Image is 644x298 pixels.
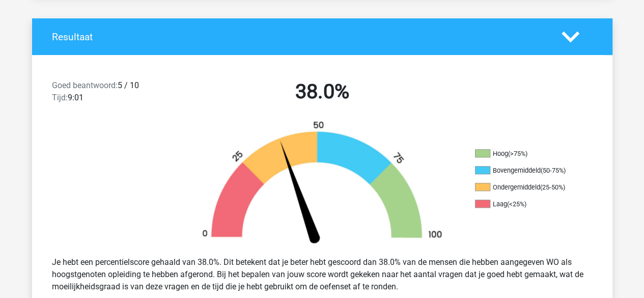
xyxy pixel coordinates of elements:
[44,252,600,297] div: Je hebt een percentielscore gehaald van 38.0%. Dit betekent dat je beter hebt gescoord dan 38.0% ...
[52,93,68,102] span: Tijd:
[185,120,460,248] img: 38.c81ac9a22bb6.png
[475,183,577,192] li: Ondergemiddeld
[541,167,566,174] div: (50-75%)
[52,80,118,90] span: Goed beantwoord:
[475,200,577,209] li: Laag
[475,166,577,175] li: Bovengemiddeld
[540,183,565,191] div: (25-50%)
[44,79,183,108] div: 5 / 10 9:01
[191,79,454,104] h2: 38.0%
[475,149,577,158] li: Hoog
[52,31,546,43] h4: Resultaat
[507,200,526,208] div: (<25%)
[508,150,527,157] div: (>75%)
